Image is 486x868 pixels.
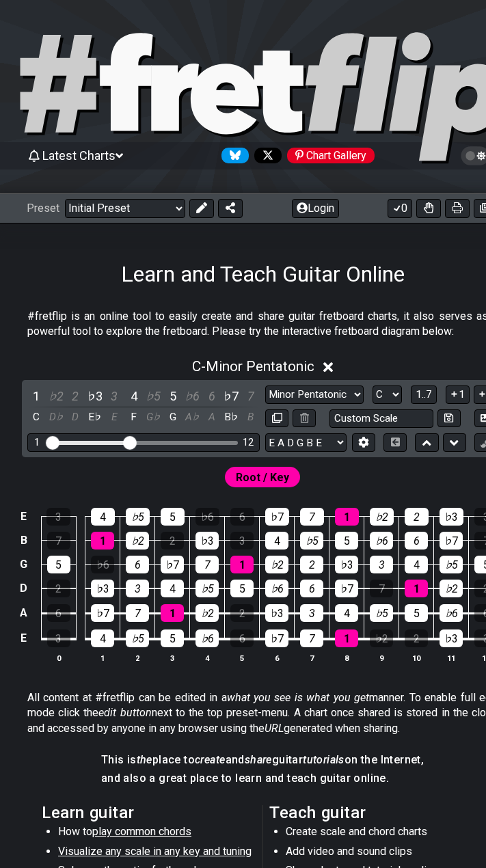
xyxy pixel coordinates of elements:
[411,385,437,404] button: 1..7
[216,148,249,163] a: Follow #fretflip at Bluesky
[27,202,59,215] span: Preset
[16,505,32,529] td: E
[125,408,143,426] div: toggle pitch class
[230,556,254,573] div: 1
[370,508,394,526] div: ♭2
[161,604,184,622] div: 1
[192,358,314,375] span: C - Minor Pentatonic
[91,604,114,622] div: ♭7
[303,753,345,766] em: tutorials
[92,825,191,838] span: play common chords
[144,408,162,426] div: toggle pitch class
[440,532,463,550] div: ♭7
[335,532,358,550] div: 5
[370,556,393,573] div: 3
[445,199,470,218] button: Print
[282,148,375,163] a: #fretflip at Pinterest
[300,580,323,597] div: 6
[440,604,463,622] div: ♭6
[265,629,288,647] div: ♭7
[388,199,412,218] button: 0
[242,387,260,405] div: toggle scale degree
[364,651,399,665] th: 9
[446,385,469,404] button: 1
[47,629,70,647] div: 3
[265,556,288,573] div: ♭2
[405,604,428,622] div: 5
[195,508,219,526] div: ♭6
[42,148,116,163] span: Latest Charts
[85,651,120,665] th: 1
[440,580,463,597] div: ♭2
[405,556,428,573] div: 4
[405,629,428,647] div: 2
[105,408,123,426] div: toggle pitch class
[225,651,260,665] th: 5
[66,408,84,426] div: toggle pitch class
[265,508,289,526] div: ♭7
[164,408,182,426] div: toggle pitch class
[91,508,115,526] div: 4
[370,580,393,597] div: 7
[265,385,364,404] select: Scale
[16,528,32,552] td: B
[416,388,432,401] span: 1..7
[249,148,282,163] a: Follow #fretflip at X
[195,556,219,573] div: 7
[370,604,393,622] div: ♭5
[120,651,155,665] th: 2
[260,651,295,665] th: 6
[137,753,152,766] em: the
[42,805,256,820] h2: Learn guitar
[203,387,221,405] div: toggle scale degree
[47,556,70,573] div: 5
[265,409,288,428] button: Copy
[58,824,253,843] li: How to
[16,552,32,576] td: G
[405,580,428,597] div: 1
[91,629,114,647] div: 4
[405,532,428,550] div: 6
[243,437,254,448] div: 12
[195,580,219,597] div: ♭5
[370,629,393,647] div: ♭2
[295,651,329,665] th: 7
[125,387,143,405] div: toggle scale degree
[245,753,272,766] em: share
[373,385,402,404] select: Tonic/Root
[183,408,201,426] div: toggle pitch class
[91,580,114,597] div: ♭3
[405,508,429,526] div: 2
[434,651,469,665] th: 11
[286,824,481,843] li: Create scale and chord charts
[101,752,424,768] h4: This is place to and guitar on the Internet,
[265,604,288,622] div: ♭3
[300,508,324,526] div: 7
[27,387,45,405] div: toggle scale degree
[155,651,190,665] th: 3
[440,629,463,647] div: ♭3
[161,508,185,526] div: 5
[399,651,434,665] th: 10
[440,508,463,526] div: ♭3
[335,556,358,573] div: ♭3
[101,771,424,786] h4: and also a great place to learn and teach guitar online.
[293,409,316,428] button: Delete
[335,508,359,526] div: 1
[416,199,441,218] button: Toggle Dexterity for all fretkits
[105,387,123,405] div: toggle scale degree
[383,433,407,452] button: Toggle horizontal chord view
[126,508,150,526] div: ♭5
[265,433,347,452] select: Tuning
[230,629,254,647] div: 6
[16,625,32,651] td: E
[292,199,339,218] button: Login
[203,408,221,426] div: toggle pitch class
[189,199,214,218] button: Edit Preset
[47,604,70,622] div: 6
[335,629,358,647] div: 1
[27,408,45,426] div: toggle pitch class
[195,604,219,622] div: ♭2
[98,706,151,719] em: edit button
[86,408,104,426] div: toggle pitch class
